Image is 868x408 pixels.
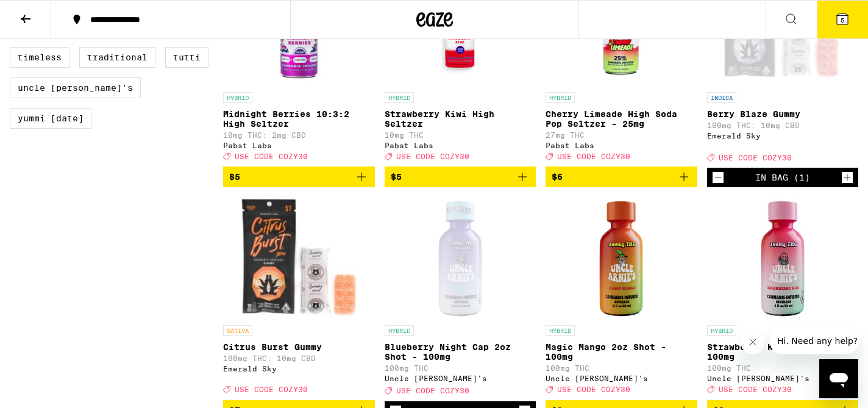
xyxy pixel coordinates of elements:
span: USE CODE COZY30 [396,152,469,160]
label: Timeless [10,47,69,68]
button: Decrement [712,171,724,184]
img: Uncle Arnie's - Strawberry Kiwi 2oz Shot - 100mg [722,197,844,319]
p: Blueberry Night Cap 2oz Shot - 100mg [385,342,536,362]
div: In Bag (1) [755,173,810,182]
p: HYBRID [385,92,414,103]
p: HYBRID [546,325,575,336]
button: Add to bag [385,166,536,187]
span: USE CODE COZY30 [719,154,792,162]
label: Yummi [DATE] [10,108,91,129]
span: USE CODE COZY30 [557,386,630,394]
p: 10mg THC: 2mg CBD [223,131,375,139]
label: Tutti [165,47,208,68]
div: Pabst Labs [223,141,375,149]
div: Pabst Labs [546,141,697,149]
div: Uncle [PERSON_NAME]'s [546,374,697,382]
div: Uncle [PERSON_NAME]'s [707,374,859,382]
button: Increment [841,171,853,184]
button: Add to bag [223,166,375,187]
span: USE CODE COZY30 [235,386,308,394]
img: Uncle Arnie's - Magic Mango 2oz Shot - 100mg [560,197,682,319]
p: 100mg THC: 10mg CBD [707,121,859,129]
p: Midnight Berries 10:3:2 High Seltzer [223,109,375,129]
p: HYBRID [385,325,414,336]
button: Add to bag [546,166,697,187]
span: $5 [391,172,402,182]
p: HYBRID [707,325,736,336]
p: Citrus Burst Gummy [223,342,375,352]
div: Emerald Sky [707,132,859,140]
p: 100mg THC [385,364,536,372]
p: INDICA [707,92,736,103]
div: Emerald Sky [223,365,375,373]
span: $6 [552,172,563,182]
div: Uncle [PERSON_NAME]'s [385,374,536,382]
a: Open page for Magic Mango 2oz Shot - 100mg from Uncle Arnie's [546,197,697,399]
span: USE CODE COZY30 [557,152,630,160]
p: 100mg THC [707,364,859,372]
p: Strawberry Kiwi High Seltzer [385,109,536,129]
button: 5 [817,1,868,38]
p: SATIVA [223,325,252,336]
label: Traditional [79,47,155,68]
p: 27mg THC [546,131,697,139]
a: Open page for Citrus Burst Gummy from Emerald Sky [223,197,375,399]
label: Uncle [PERSON_NAME]'s [10,77,141,98]
span: USE CODE COZY30 [719,386,792,394]
p: Cherry Limeade High Soda Pop Seltzer - 25mg [546,109,697,129]
a: Open page for Blueberry Night Cap 2oz Shot - 100mg from Uncle Arnie's [385,197,536,401]
span: USE CODE COZY30 [396,387,469,395]
p: Berry Blaze Gummy [707,109,859,119]
iframe: Message from company [770,327,858,354]
p: HYBRID [546,92,575,103]
iframe: Button to launch messaging window [819,359,858,398]
p: Strawberry Kiwi 2oz Shot - 100mg [707,342,859,362]
p: 100mg THC: 10mg CBD [223,354,375,362]
p: Magic Mango 2oz Shot - 100mg [546,342,697,362]
iframe: Close message [741,330,765,354]
div: Pabst Labs [385,141,536,149]
a: Open page for Strawberry Kiwi 2oz Shot - 100mg from Uncle Arnie's [707,197,859,399]
p: 10mg THC [385,131,536,139]
span: USE CODE COZY30 [235,152,308,160]
p: 100mg THC [546,364,697,372]
span: 5 [841,16,844,24]
span: $5 [229,172,240,182]
img: Emerald Sky - Citrus Burst Gummy [235,197,362,319]
p: HYBRID [223,92,252,103]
